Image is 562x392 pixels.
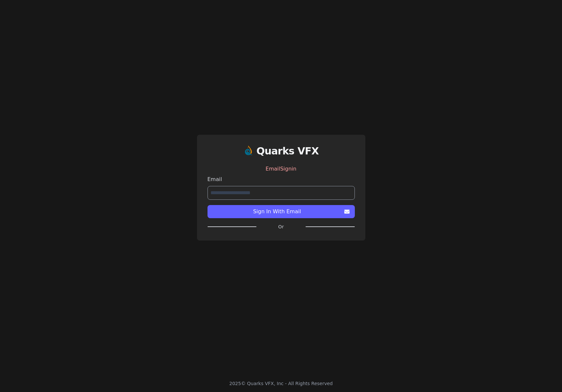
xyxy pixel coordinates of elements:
label: Or [257,223,305,230]
div: EmailSignin [208,162,355,175]
div: 2025 © Quarks VFX, Inc - All Rights Reserved [229,380,333,387]
a: Quarks VFX [257,145,319,162]
button: Sign In With Email [208,205,355,218]
label: Email [208,175,355,183]
span: Sign In With Email [213,208,342,216]
h1: Quarks VFX [257,145,319,157]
